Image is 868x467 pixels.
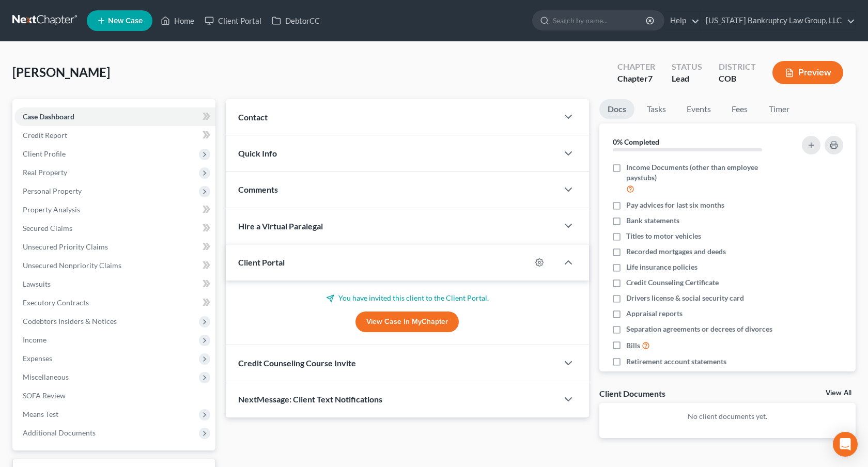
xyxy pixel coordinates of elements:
[14,219,215,238] a: Secured Claims
[238,257,285,267] span: Client Portal
[626,277,719,288] span: Credit Counseling Certificate
[701,11,855,30] a: [US_STATE] Bankruptcy Law Group, LLC
[14,293,215,312] a: Executory Contracts
[23,298,89,307] span: Executory Contracts
[626,200,724,210] span: Pay advices for last six months
[719,61,756,73] div: District
[23,205,80,214] span: Property Analysis
[23,112,74,121] span: Case Dashboard
[108,17,143,25] span: New Case
[626,262,698,272] span: Life insurance policies
[617,73,655,85] div: Chapter
[626,340,640,351] span: Bills
[23,149,66,158] span: Client Profile
[626,215,679,226] span: Bank statements
[14,238,215,256] a: Unsecured Priority Claims
[238,148,277,158] span: Quick Info
[238,293,577,303] p: You have invited this client to the Client Portal.
[23,354,52,363] span: Expenses
[639,99,674,119] a: Tasks
[648,73,653,83] span: 7
[626,246,726,257] span: Recorded mortgages and deeds
[672,61,702,73] div: Status
[238,112,268,122] span: Contact
[23,428,96,437] span: Additional Documents
[199,11,267,30] a: Client Portal
[672,73,702,85] div: Lead
[23,317,117,325] span: Codebtors Insiders & Notices
[599,99,634,119] a: Docs
[626,162,783,183] span: Income Documents (other than employee paystubs)
[23,242,108,251] span: Unsecured Priority Claims
[761,99,798,119] a: Timer
[613,137,659,146] strong: 0% Completed
[23,131,67,139] span: Credit Report
[23,186,82,195] span: Personal Property
[665,11,700,30] a: Help
[23,372,69,381] span: Miscellaneous
[719,73,756,85] div: COB
[267,11,325,30] a: DebtorCC
[626,231,701,241] span: Titles to motor vehicles
[626,324,772,334] span: Separation agreements or decrees of divorces
[723,99,756,119] a: Fees
[238,358,356,368] span: Credit Counseling Course Invite
[14,107,215,126] a: Case Dashboard
[14,126,215,145] a: Credit Report
[617,61,655,73] div: Chapter
[599,388,665,399] div: Client Documents
[553,11,647,30] input: Search by name...
[23,391,66,400] span: SOFA Review
[23,279,51,288] span: Lawsuits
[14,386,215,405] a: SOFA Review
[833,432,858,457] div: Open Intercom Messenger
[23,168,67,177] span: Real Property
[23,335,47,344] span: Income
[608,411,847,422] p: No client documents yet.
[626,308,683,319] span: Appraisal reports
[14,275,215,293] a: Lawsuits
[238,394,382,404] span: NextMessage: Client Text Notifications
[23,261,121,270] span: Unsecured Nonpriority Claims
[626,293,744,303] span: Drivers license & social security card
[14,200,215,219] a: Property Analysis
[678,99,719,119] a: Events
[238,221,323,231] span: Hire a Virtual Paralegal
[12,65,110,80] span: [PERSON_NAME]
[156,11,199,30] a: Home
[23,410,58,418] span: Means Test
[355,312,459,332] a: View Case in MyChapter
[23,224,72,232] span: Secured Claims
[14,256,215,275] a: Unsecured Nonpriority Claims
[238,184,278,194] span: Comments
[626,356,726,367] span: Retirement account statements
[772,61,843,84] button: Preview
[826,390,851,397] a: View All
